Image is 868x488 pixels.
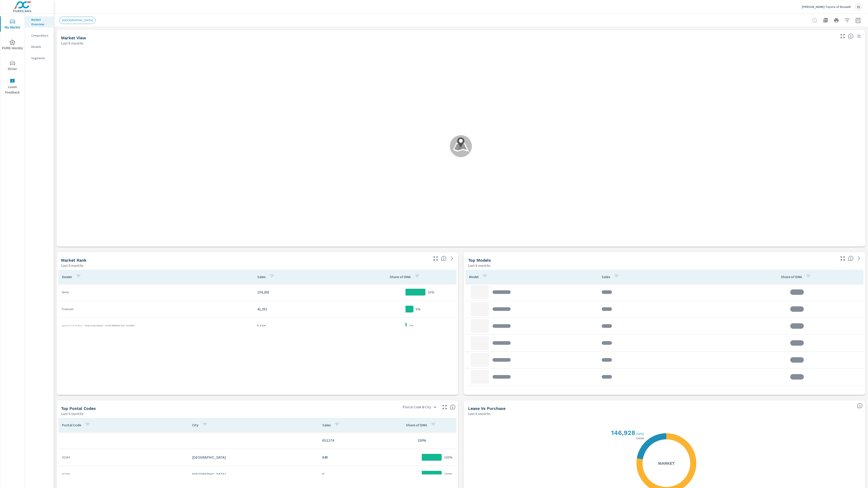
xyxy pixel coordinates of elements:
button: Make Fullscreen [839,33,846,40]
p: Dealer [62,274,72,279]
p: Last 6 months [61,411,83,416]
div: Models [25,43,54,50]
span: Driver [2,60,23,72]
p: 92284 [62,455,185,460]
p: 100% [391,438,453,443]
span: Understand by postal code where vehicles are selling. [Source: Market registration data from thir... [848,33,854,39]
p: Competitors [31,33,50,38]
p: Share of DMA [390,274,411,279]
p: 9 [322,472,384,477]
button: Select Date Range [854,16,863,25]
span: Leave Feedback [2,78,23,95]
span: PURE Identity [2,40,23,51]
p: Model [469,274,479,279]
p: 6% [416,306,421,312]
h2: 146,928 [610,429,635,436]
div: nav menu [0,14,25,97]
h5: Top Models [468,258,491,263]
p: ( 22% ) [636,432,645,436]
span: Market Rank shows you how dealerships rank, in terms of sales, against other dealerships nationwi... [441,256,446,261]
p: [GEOGRAPHIC_DATA] [192,455,315,460]
h5: Market View [61,35,86,40]
div: Postal Code & City [400,403,439,411]
span: Understand how shoppers are deciding to purchase vehicles. Sales data is based off market registr... [857,403,863,408]
button: "Export Report to PDF" [821,16,830,25]
h5: Market [658,461,675,466]
p: [PERSON_NAME] Toyota of Roswell [802,5,851,9]
p: None [62,290,250,294]
p: 848 [322,455,384,460]
p: 1% [409,323,414,329]
p: Sales [257,274,266,279]
button: Print Report [832,16,841,25]
p: 100% [444,472,453,477]
span: Find the biggest opportunities within your model lineup nationwide. [Source: Market registration ... [848,256,854,261]
p: Sales [602,274,610,279]
p: 16% [428,289,434,295]
p: Market Overview [31,17,50,26]
a: See more details in report [448,255,455,262]
p: [GEOGRAPHIC_DATA] [192,472,315,477]
button: Make Fullscreen [441,404,448,411]
h5: Top Postal Codes [61,406,96,411]
span: [GEOGRAPHIC_DATA] [59,19,95,22]
p: 100% [444,455,453,460]
button: Minimize Widget [855,33,863,40]
button: Make Fullscreen [839,255,846,262]
p: 92286 [62,472,185,476]
p: 653,574 [322,438,384,443]
button: Apply Filters [843,16,852,25]
p: Hertz Car Sales - [GEOGRAPHIC_DATA][PERSON_NAME] [62,324,250,328]
p: 104,268 [257,289,351,295]
p: Fremont [62,307,250,311]
span: My Market [2,19,23,30]
a: See more details in report [855,255,863,262]
p: Postal Code [62,423,81,427]
h5: Market Rank [61,258,87,263]
p: City [192,423,198,427]
p: 41,391 [257,306,351,312]
button: Make Fullscreen [432,255,439,262]
span: Top Postal Codes shows you how you rank, in terms of sales, to other dealerships in your market. ... [450,404,455,410]
p: Models [31,45,50,49]
p: Share of DMA [781,274,802,279]
p: Last 6 months [468,411,491,416]
p: Leases [635,437,645,440]
h5: Lease vs Purchase [468,406,505,411]
p: Share of DMA [406,423,427,427]
p: Last 6 months [61,40,83,46]
p: 5,644 [257,323,351,329]
p: Sales [322,423,331,427]
p: Last 6 months [61,263,83,268]
div: IS [854,3,863,11]
div: Segments [25,55,54,61]
p: Last 6 months [468,263,491,268]
p: Segments [31,56,50,60]
div: Market Overview [25,16,54,28]
div: Competitors [25,32,54,39]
